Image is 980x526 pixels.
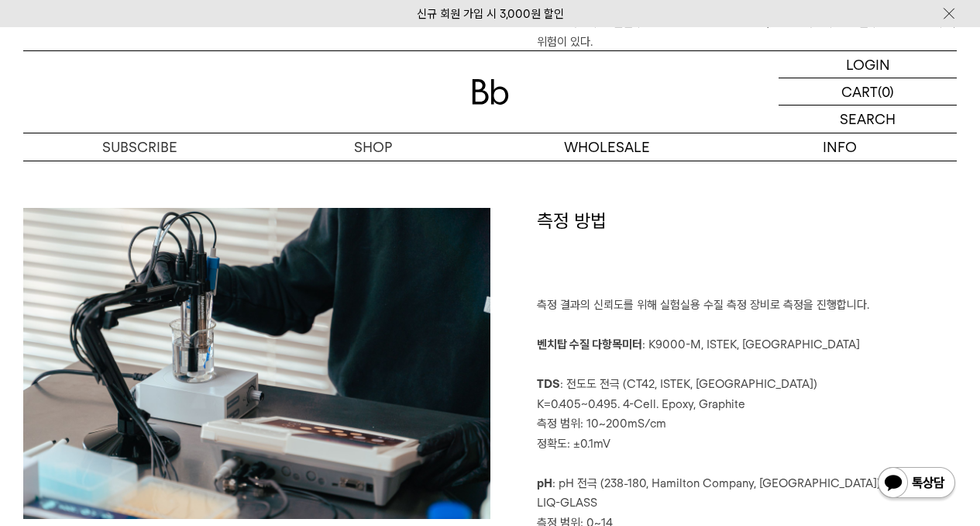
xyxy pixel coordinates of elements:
[779,78,957,106] a: CART (0)
[841,78,878,105] p: CART
[846,51,890,78] p: LOGIN
[537,377,560,391] b: TDS
[23,133,256,161] a: SUBSCRIBE
[472,79,509,105] img: 로고
[537,208,958,296] h1: 측정 방법
[779,51,957,78] a: LOGIN
[537,476,552,490] b: pH
[23,208,490,520] img: DSC08495%25281%2529%25281%2529_113420.jpg
[256,133,490,161] a: SHOP
[417,7,564,21] a: 신규 회원 가입 시 3,000원 할인
[490,133,724,161] p: WHOLESALE
[876,465,957,503] img: 카카오톡 채널 1:1 채팅 버튼
[878,78,894,105] p: (0)
[840,106,896,133] p: SEARCH
[537,337,642,351] b: 벤치탑 수질 다항목미터
[724,133,957,161] p: INFO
